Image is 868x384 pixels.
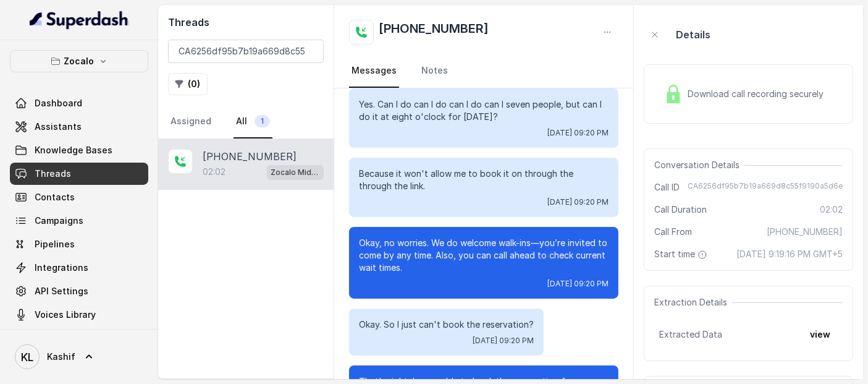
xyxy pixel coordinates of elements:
[820,203,843,216] span: 02:02
[35,168,71,180] span: Threads
[10,186,148,208] a: Contacts
[35,285,88,297] span: API Settings
[654,296,732,309] span: Extraction Details
[35,262,88,274] span: Integrations
[10,280,148,302] a: API Settings
[47,351,75,363] span: Kashif
[168,15,324,30] h2: Threads
[654,248,710,260] span: Start time
[10,92,148,114] a: Dashboard
[64,54,95,69] p: Zocalo
[168,40,324,63] input: Search by Call ID or Phone Number
[654,159,744,171] span: Conversation Details
[10,163,148,185] a: Threads
[21,351,33,364] text: KL
[10,50,148,72] button: Zocalo
[10,139,148,161] a: Knowledge Bases
[10,210,148,232] a: Campaigns
[35,191,75,203] span: Contacts
[688,181,843,194] span: CA6256df95b7b19a669d8c55f9190a5d6e
[271,166,320,179] p: Zocalo Midtown / EN
[234,105,272,139] a: All1
[349,54,399,88] a: Messages
[379,20,489,45] h2: [PHONE_NUMBER]
[203,166,225,178] p: 02:02
[359,98,609,123] p: Yes. Can I do can I do can I do can I seven people, but can I do it at eight o'clock for [DATE]?
[168,105,214,139] a: Assigned
[359,237,609,274] p: Okay, no worries. We do welcome walk-ins—you’re invited to come by any time. Also, you can call a...
[10,339,148,374] a: Kashif
[736,248,843,260] span: [DATE] 9:19:16 PM GMT+5
[255,115,270,127] span: 1
[473,336,534,346] span: [DATE] 09:20 PM
[676,27,710,42] p: Details
[168,73,208,95] button: (0)
[654,203,707,216] span: Call Duration
[35,309,96,321] span: Voices Library
[168,105,324,139] nav: Tabs
[35,215,83,227] span: Campaigns
[688,88,828,100] span: Download call recording securely
[35,97,82,109] span: Dashboard
[419,54,450,88] a: Notes
[767,226,843,238] span: [PHONE_NUMBER]
[547,279,609,289] span: [DATE] 09:20 PM
[10,116,148,138] a: Assistants
[654,181,680,194] span: Call ID
[30,10,129,30] img: light.svg
[10,233,148,255] a: Pipelines
[35,121,82,133] span: Assistants
[359,168,609,192] p: Because it won't allow me to book it on through the through the link.
[349,54,618,88] nav: Tabs
[547,197,609,207] span: [DATE] 09:20 PM
[359,318,534,331] p: Okay. So I just can't book the reservation?
[654,226,692,238] span: Call From
[803,323,838,346] button: view
[664,85,683,103] img: Lock Icon
[10,257,148,279] a: Integrations
[35,144,112,156] span: Knowledge Bases
[35,238,75,250] span: Pipelines
[547,128,609,138] span: [DATE] 09:20 PM
[659,328,722,341] span: Extracted Data
[10,304,148,326] a: Voices Library
[203,149,297,164] p: [PHONE_NUMBER]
